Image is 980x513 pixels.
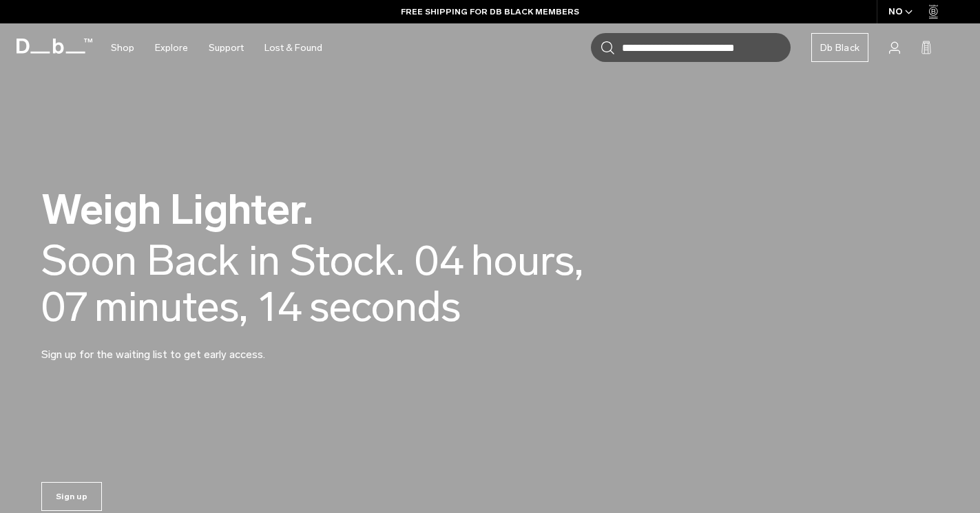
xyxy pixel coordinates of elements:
span: minutes [94,284,248,330]
a: Explore [155,23,188,72]
a: Db Black [811,33,868,62]
span: seconds [309,284,461,330]
a: Sign up [41,482,102,511]
a: FREE SHIPPING FOR DB BLACK MEMBERS [401,6,579,18]
span: , [239,282,248,332]
span: 04 [415,238,464,284]
a: Support [209,23,244,72]
span: 14 [258,284,302,330]
span: 07 [41,284,87,330]
a: Shop [111,23,134,72]
a: Lost & Found [264,23,322,72]
p: Sign up for the waiting list to get early access. [41,330,372,363]
nav: Main Navigation [101,23,333,72]
div: Soon Back in Stock. [41,238,404,284]
span: hours, [471,238,583,284]
h2: Weigh Lighter. [41,189,661,231]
